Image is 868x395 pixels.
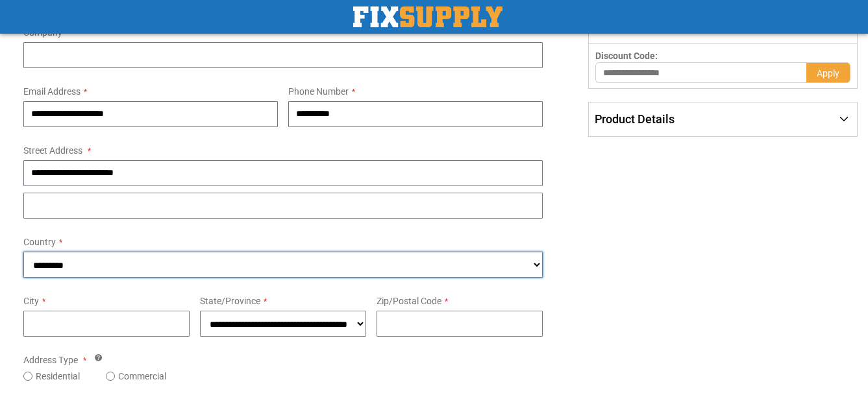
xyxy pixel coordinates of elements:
[377,296,441,306] span: Zip/Postal Code
[36,370,80,383] label: Residential
[806,62,850,83] button: Apply
[23,237,56,247] span: Country
[353,6,502,27] a: store logo
[23,86,81,97] span: Email Address
[288,86,349,97] span: Phone Number
[23,355,78,365] span: Address Type
[353,6,502,27] img: Fix Industrial Supply
[23,27,62,38] span: Company
[118,370,166,383] label: Commercial
[817,68,839,78] span: Apply
[595,51,658,61] span: Discount Code:
[23,296,39,306] span: City
[595,112,675,126] span: Product Details
[200,296,260,306] span: State/Province
[23,145,82,156] span: Street Address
